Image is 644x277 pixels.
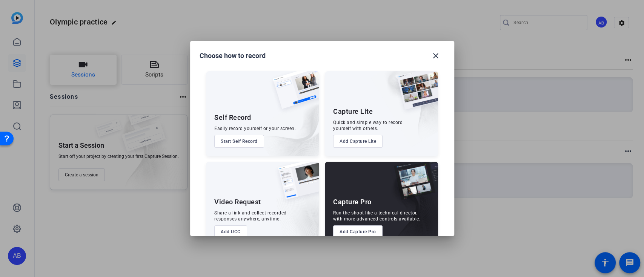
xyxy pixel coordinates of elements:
[200,51,266,60] h1: Choose how to record
[431,51,440,60] mat-icon: close
[370,71,438,147] img: embarkstudio-capture-lite.png
[214,210,287,222] div: Share a link and collect recorded responses anywhere, anytime.
[214,135,264,148] button: Start Self Record
[333,197,372,207] div: Capture Pro
[254,87,319,156] img: embarkstudio-self-record.png
[333,225,383,238] button: Add Capture Pro
[272,162,319,207] img: ugc-content.png
[267,71,319,116] img: self-record.png
[214,197,261,207] div: Video Request
[391,71,438,117] img: capture-lite.png
[333,119,403,132] div: Quick and simple way to record yourself with others.
[382,171,438,246] img: embarkstudio-capture-pro.png
[333,210,420,222] div: Run the shoot like a technical director, with more advanced controls available.
[275,185,319,246] img: embarkstudio-ugc-content.png
[388,162,438,208] img: capture-pro.png
[214,225,247,238] button: Add UGC
[214,125,296,132] div: Easily record yourself or your screen.
[333,135,383,148] button: Add Capture Lite
[214,113,251,122] div: Self Record
[333,107,373,116] div: Capture Lite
